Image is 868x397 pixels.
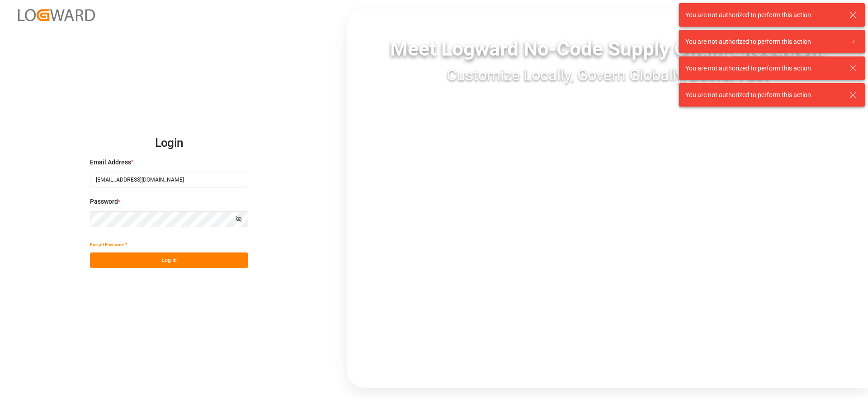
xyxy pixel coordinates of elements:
[18,9,95,21] img: Logward_new_orange.png
[90,252,248,268] button: Log In
[90,172,248,187] input: Enter your email
[90,197,118,206] span: Password
[90,158,131,167] span: Email Address
[685,10,841,20] div: You are not authorized to perform this action
[90,129,248,158] h2: Login
[685,64,841,73] div: You are not authorized to perform this action
[90,237,127,252] button: Forgot Password?
[685,90,841,100] div: You are not authorized to perform this action
[347,64,868,87] div: Customize Locally, Govern Globally, Deliver Fast
[347,34,868,64] div: Meet Logward No-Code Supply Chain Execution:
[685,37,841,47] div: You are not authorized to perform this action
